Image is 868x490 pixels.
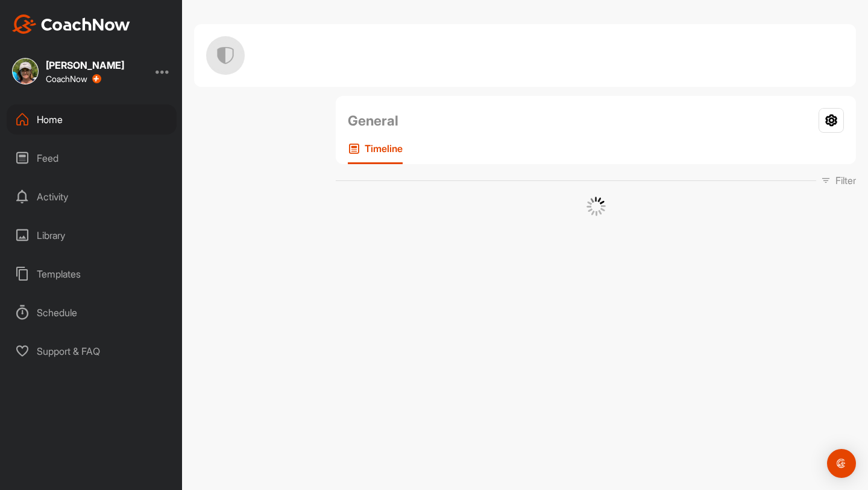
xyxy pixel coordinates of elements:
img: CoachNow [12,14,130,34]
div: Home [7,104,177,135]
div: CoachNow [46,74,101,84]
div: Feed [7,143,177,173]
p: Timeline [365,142,403,154]
div: Activity [7,182,177,212]
div: Templates [7,259,177,289]
div: Support & FAQ [7,336,177,366]
div: Library [7,220,177,250]
img: G6gVgL6ErOh57ABN0eRmCEwV0I4iEi4d8EwaPGI0tHgoAbU4EAHFLEQAh+QQFCgALACwIAA4AGAASAAAEbHDJSesaOCdk+8xg... [587,197,606,216]
div: [PERSON_NAME] [46,60,124,70]
img: group [206,36,245,75]
h2: General [348,110,398,131]
p: Filter [835,173,856,188]
div: Open Intercom Messenger [827,449,856,478]
img: square_db8f7d086adbe3690d9432663fb239a8.jpg [12,58,39,84]
div: Schedule [7,297,177,328]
